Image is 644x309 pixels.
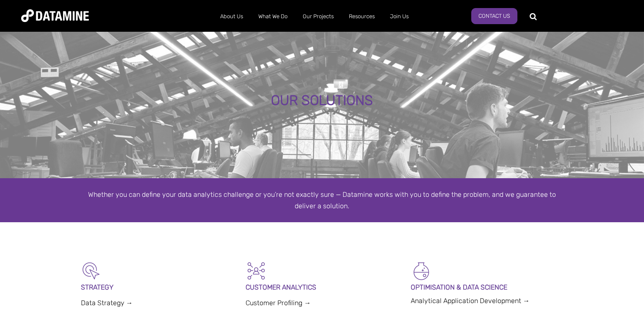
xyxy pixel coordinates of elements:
p: STRATEGY [81,281,234,293]
div: OUR SOLUTIONS [75,93,569,108]
a: Contact Us [471,8,517,24]
a: Resources [341,6,382,28]
a: About Us [213,6,251,28]
img: Strategy-1 [81,260,102,281]
p: OPTIMISATION & DATA SCIENCE [411,281,564,293]
a: What We Do [251,6,295,28]
img: Optimisation & Data Science [411,260,432,281]
p: CUSTOMER ANALYTICS [246,281,398,293]
a: Our Projects [295,6,341,28]
a: Join Us [382,6,416,28]
img: Datamine [21,9,89,22]
img: Customer Analytics [246,260,267,281]
a: Analytical Application Development → [411,297,530,305]
div: Whether you can define your data analytics challenge or you’re not exactly sure — Datamine works ... [81,189,564,212]
a: Customer Profiling → [246,299,311,307]
a: Data Strategy → [81,299,133,307]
